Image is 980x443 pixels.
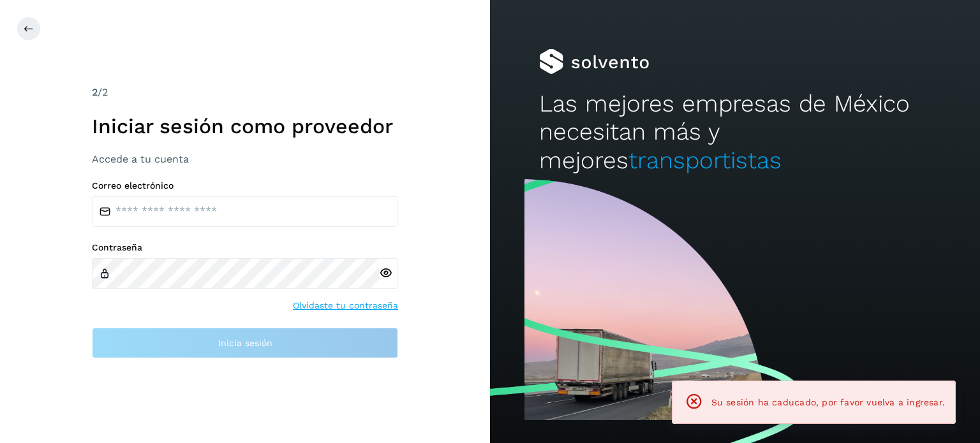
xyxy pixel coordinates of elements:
[92,180,398,191] label: Correo electrónico
[92,153,398,165] h3: Accede a tu cuenta
[628,147,782,174] span: transportistas
[92,242,398,253] label: Contraseña
[293,299,398,312] a: Olvidaste tu contraseña
[539,90,931,175] h2: Las mejores empresas de México necesitan más y mejores
[92,114,398,138] h1: Iniciar sesión como proveedor
[711,397,945,407] span: Su sesión ha caducado, por favor vuelva a ingresar.
[92,85,398,100] div: /2
[92,86,98,98] span: 2
[92,328,398,358] button: Inicia sesión
[218,338,272,347] span: Inicia sesión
